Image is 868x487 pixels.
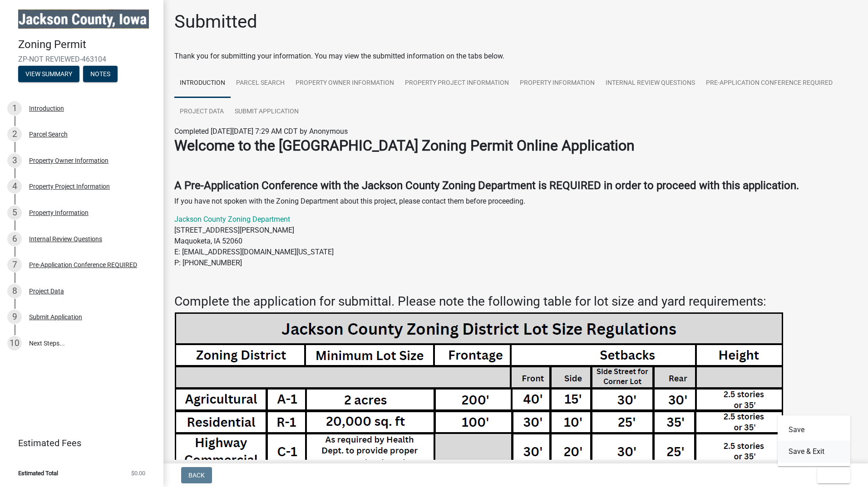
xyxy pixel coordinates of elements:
p: If you have not spoken with the Zoning Department about this project, please contact them before ... [174,196,857,207]
div: 7 [7,258,22,272]
div: 1 [7,101,22,116]
a: Internal Review Questions [600,69,700,98]
div: Internal Review Questions [29,236,102,242]
a: Estimated Fees [7,434,149,452]
button: Save [778,419,850,441]
a: Submit Application [229,97,304,127]
a: Property Information [514,69,600,98]
button: Save & Exit [778,441,850,463]
wm-modal-confirm: Notes [83,71,118,78]
button: Exit [817,467,850,483]
button: View Summary [18,66,79,82]
a: Property Owner Information [290,69,399,98]
div: Exit [778,415,850,466]
div: 10 [7,336,22,351]
div: 3 [7,153,22,168]
img: Jackson County, Iowa [18,10,149,29]
h3: Complete the application for submittal. Please note the following table for lot size and yard req... [174,294,857,309]
a: Introduction [174,69,231,98]
a: Parcel Search [231,69,290,98]
button: Notes [83,66,118,82]
div: 5 [7,205,22,220]
a: Property Project Information [399,69,514,98]
div: Property Project Information [29,183,110,190]
div: 8 [7,284,22,298]
span: Estimated Total [18,470,58,476]
div: Parcel Search [29,131,68,137]
div: 6 [7,232,22,246]
span: Back [188,472,205,479]
div: Introduction [29,105,64,112]
span: ZP-NOT REVIEWED-463104 [18,55,145,63]
strong: Welcome to the [GEOGRAPHIC_DATA] Zoning Permit Online Application [174,137,635,154]
div: 2 [7,127,22,141]
div: Submit Application [29,314,82,320]
div: Project Data [29,288,64,294]
span: Completed [DATE][DATE] 7:29 AM CDT by Anonymous [174,127,348,136]
a: Pre-Application Conference REQUIRED [700,69,838,98]
wm-modal-confirm: Summary [18,71,79,78]
p: [STREET_ADDRESS][PERSON_NAME] Maquoketa, IA 52060 E: [EMAIL_ADDRESS][DOMAIN_NAME][US_STATE] P: [P... [174,214,857,268]
span: $0.00 [131,470,145,476]
strong: A Pre-Application Conference with the Jackson County Zoning Department is REQUIRED in order to pr... [174,179,799,192]
div: Property Information [29,209,89,216]
div: Pre-Application Conference REQUIRED [29,262,137,268]
div: Property Owner Information [29,157,108,164]
div: 4 [7,179,22,194]
span: Exit [824,472,838,479]
button: Back [181,467,212,483]
a: Project Data [174,97,229,127]
a: Jackson County Zoning Department [174,215,290,224]
div: 9 [7,310,22,324]
h4: Zoning Permit [18,38,156,51]
h1: Submitted [174,11,257,33]
div: Thank you for submitting your information. You may view the submitted information on the tabs below. [174,51,857,62]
